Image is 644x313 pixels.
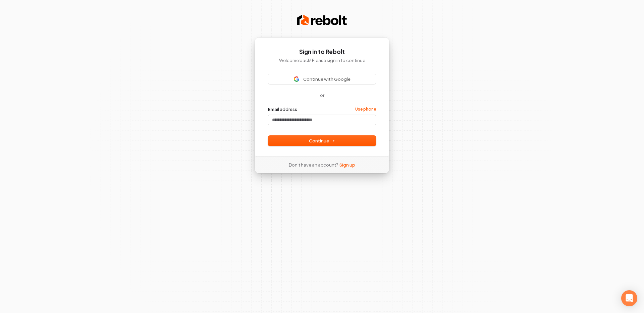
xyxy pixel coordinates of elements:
a: Use phone [355,107,376,112]
label: Email address [268,106,297,112]
span: Continue with Google [303,76,351,82]
div: Open Intercom Messenger [621,290,637,306]
img: Sign in with Google [294,76,299,82]
button: Sign in with GoogleContinue with Google [268,74,376,84]
p: or [320,92,324,98]
h1: Sign in to Rebolt [268,48,376,56]
span: Don’t have an account? [289,162,338,168]
button: Continue [268,136,376,146]
a: Sign up [339,162,355,168]
img: Rebolt Logo [297,13,347,27]
p: Welcome back! Please sign in to continue [268,57,376,63]
span: Continue [309,138,335,144]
